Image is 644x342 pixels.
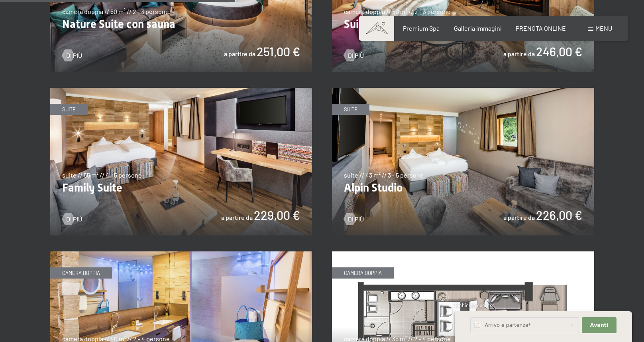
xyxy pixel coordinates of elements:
[516,24,566,32] a: PRENOTA ONLINE
[332,88,594,93] a: Alpin Studio
[403,24,440,32] a: Premium Spa
[332,88,594,235] img: Alpin Studio
[66,215,82,223] span: Di più
[50,88,312,235] img: Family Suite
[348,215,364,223] span: Di più
[348,51,364,60] span: Di più
[582,317,616,334] button: Avanti
[50,252,312,257] a: Vital Superior
[62,215,82,223] a: Di più
[344,215,364,223] a: Di più
[455,302,495,308] span: Richiesta express
[454,24,502,32] a: Galleria immagini
[590,322,608,329] span: Avanti
[62,51,82,60] a: Di più
[332,252,594,257] a: Junior
[66,51,82,60] span: Di più
[344,51,364,60] a: Di più
[50,88,312,93] a: Family Suite
[595,24,612,32] span: Menu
